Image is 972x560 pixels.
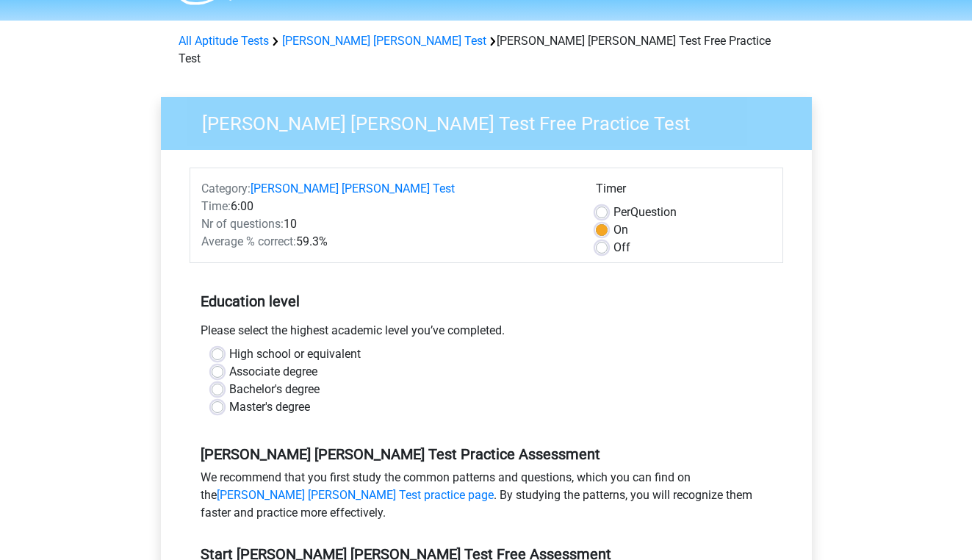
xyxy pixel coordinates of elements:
label: On [613,221,628,239]
div: 6:00 [190,198,585,215]
div: 10 [190,215,585,233]
a: [PERSON_NAME] [PERSON_NAME] Test [282,34,486,48]
h5: Education level [201,287,772,316]
div: 59.3% [190,233,585,251]
div: [PERSON_NAME] [PERSON_NAME] Test Free Practice Test [173,32,800,68]
label: Associate degree [229,363,317,381]
span: Time: [201,199,231,213]
h5: [PERSON_NAME] [PERSON_NAME] Test Practice Assessment [201,445,772,463]
label: Question [613,204,677,221]
span: Category: [201,182,251,195]
span: Per [613,205,630,219]
a: [PERSON_NAME] [PERSON_NAME] Test practice page [217,488,494,502]
div: Timer [596,180,771,204]
label: High school or equivalent [229,345,361,363]
div: Please select the highest academic level you’ve completed. [190,322,783,345]
h3: [PERSON_NAME] [PERSON_NAME] Test Free Practice Test [184,107,801,135]
label: Master's degree [229,398,310,416]
a: All Aptitude Tests [179,34,269,48]
label: Off [613,239,630,256]
span: Nr of questions: [201,217,284,231]
a: [PERSON_NAME] [PERSON_NAME] Test [251,182,455,195]
div: We recommend that you first study the common patterns and questions, which you can find on the . ... [190,469,783,528]
label: Bachelor's degree [229,381,320,398]
span: Average % correct: [201,234,296,248]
